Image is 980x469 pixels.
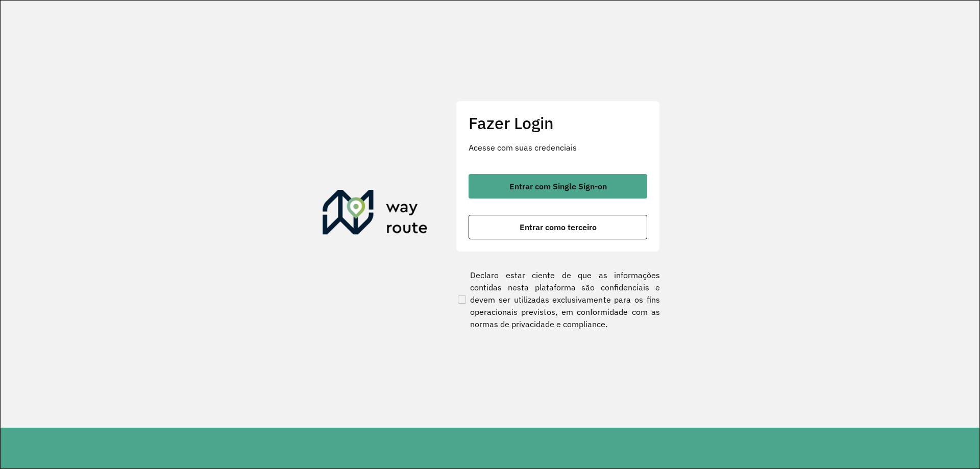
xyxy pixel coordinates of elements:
label: Declaro estar ciente de que as informações contidas nesta plataforma são confidenciais e devem se... [456,269,660,330]
p: Acesse com suas credenciais [469,141,647,154]
span: Entrar como terceiro [520,223,597,231]
button: button [469,174,647,199]
img: Roteirizador AmbevTech [323,190,428,239]
h2: Fazer Login [469,113,647,133]
span: Entrar com Single Sign-on [509,182,607,190]
button: button [469,215,647,239]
